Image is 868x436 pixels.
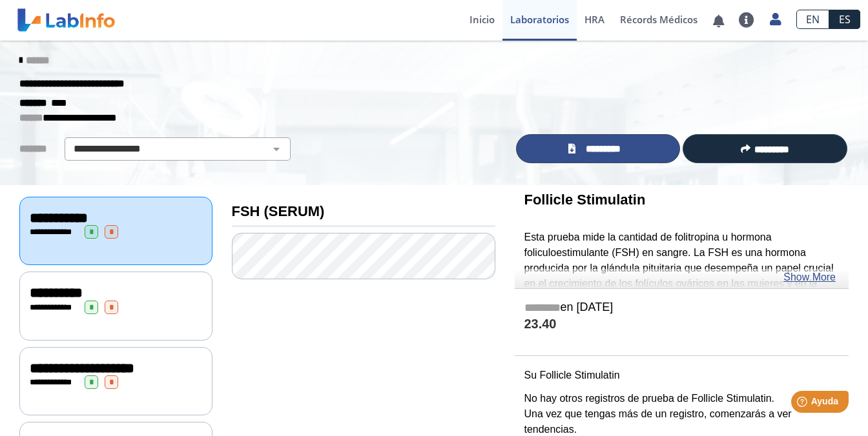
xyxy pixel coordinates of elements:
b: FSH (SERUM) [232,203,325,219]
a: ES [829,10,860,29]
span: HRA [584,13,604,26]
a: EN [796,10,829,29]
b: Follicle Stimulatin [524,192,646,208]
h4: 23.40 [524,317,840,333]
a: Show More [783,270,836,285]
p: Esta prueba mide la cantidad de folitropina u hormona foliculoestimulante (FSH) en sangre. La FSH... [524,230,840,307]
h5: en [DATE] [524,301,840,315]
p: Su Follicle Stimulatin [524,368,840,383]
iframe: Help widget launcher [753,386,854,422]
